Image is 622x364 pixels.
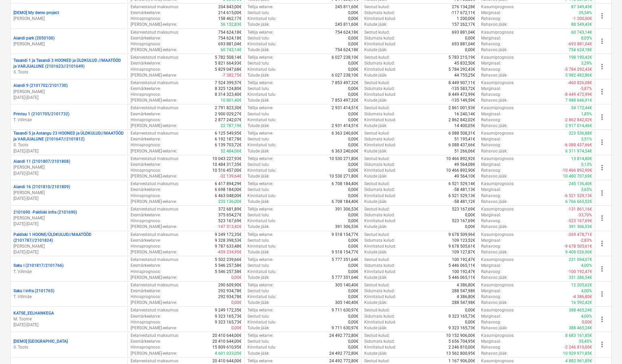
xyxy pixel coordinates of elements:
p: Marginaal : [481,136,501,142]
p: 3,29% [581,60,592,66]
p: 754 624,18€ [569,47,592,53]
p: 10 530 271,80€ [329,173,358,179]
p: Tellija eelarve : [247,80,273,86]
p: 35,54% [579,10,592,16]
p: 7 853 497,32€ [332,80,358,86]
p: S. Toots [13,344,125,350]
p: 6 088 508,31€ [448,130,475,136]
p: 0,00€ [348,60,358,66]
p: Sidumata kulud : [364,35,395,41]
span: more_vert [598,37,606,45]
p: Marginaal : [481,10,501,16]
p: Hinnaprognoos : [131,16,161,22]
p: [PERSON_NAME]-eelarve : [131,47,177,53]
p: Kinnitatud kulud : [364,16,396,22]
p: 2 900 029,27€ [215,111,242,117]
p: 6 027 238,10€ [332,55,358,60]
p: 754 624,18€ [335,30,358,35]
p: Rahavoog : [481,117,501,123]
p: 693 881,04€ [218,41,242,47]
p: T. Villmäe [13,294,125,300]
p: 13 814,80€ [571,156,592,162]
p: M. Toome [13,316,125,322]
p: 5 829 047,68€ [215,67,242,72]
p: Tellija eelarve : [247,105,273,111]
p: T. Villmäe [13,269,125,275]
p: KATSE_EELHANKEGA [13,310,54,316]
p: 22 787,19€ [221,123,242,129]
p: 45 832,50€ [454,60,475,66]
div: Aiandi 16 (2101810/2101809)[PERSON_NAME][DATE]-[DATE] [13,184,125,202]
p: Tasandi 1 ja Tasandi 3 HOONED ja ÜLDKULUD //MAATÖÖD ja VARJUALUNE (2101623//2101649) [13,58,125,69]
p: Kulude jääk : [364,173,387,179]
div: Aiandi 9 (2101702/2101730)[PERSON_NAME][DATE]-[DATE] [13,83,125,100]
p: 1 200,00€ [457,16,475,22]
p: Eelarvestatud maksumus : [131,156,179,162]
p: 2 917 014,46€ [565,123,592,129]
p: 7 524 399,57€ [215,80,242,86]
p: Aiandi 9 (2101702/2101730) [13,83,68,89]
p: Tellija eelarve : [247,181,273,187]
p: [PERSON_NAME] [13,215,125,221]
div: Printsu 1 (2101705/2101732)T. Villmäe [13,111,125,123]
p: -135 149,59€ [451,98,475,103]
span: more_vert [598,62,606,71]
p: 2101690 - Paldiski infra (2101690) [13,209,77,215]
p: 0,00€ [348,111,358,117]
p: [PERSON_NAME]-eelarve : [131,72,177,78]
div: Saku I (2101817/2101766)T. Villmäe [13,263,125,274]
p: 0,00€ [348,10,358,16]
p: 10 480 707,69€ [563,173,592,179]
p: 6 311 974,54€ [565,148,592,154]
div: Saku I infra (2101765)T. Villmäe [13,288,125,300]
p: Eesmärkeelarve : [131,60,161,66]
p: 10 516 457,00€ [212,168,242,173]
p: 5 784 292,43€ [448,67,475,72]
p: T. Villmäe [13,117,125,123]
p: Kinnitatud kulud : [364,92,396,98]
p: Tellija eelarve : [247,30,273,35]
p: Kinnitatud tulu : [247,117,276,123]
p: 6 139 703,72€ [215,142,242,148]
p: Saku I infra (2101765) [13,288,54,294]
p: Eelarvestatud maksumus : [131,80,179,86]
p: [DATE] - [DATE] [13,221,125,227]
p: Sidumata kulud : [364,86,395,92]
p: Eesmärkeelarve : [131,162,161,168]
p: 8 325 124,80€ [215,86,242,92]
p: 8 449 472,99€ [448,92,475,98]
p: [DATE] - [DATE] [13,171,125,177]
p: -2 862 842,02€ [564,117,592,123]
p: 2 862 842,02€ [448,117,475,123]
p: Seotud tulu : [247,10,270,16]
p: -5 784 292,43€ [564,67,592,72]
p: Tulude jääk : [247,22,270,27]
p: [PERSON_NAME] [13,41,125,47]
p: Seotud tulu : [247,35,270,41]
span: more_vert [598,265,606,273]
p: 0,00€ [348,67,358,72]
p: 6 698 184,00€ [215,187,242,193]
p: 2 877 242,07€ [215,117,242,123]
p: 8,05% [581,35,592,41]
p: Rahavoo jääk : [481,148,508,154]
p: 6 363 240,60€ [332,130,358,136]
p: 10 466 892,90€ [446,168,475,173]
p: Aiandi 11 (2101807/2101808) [13,159,70,164]
p: -7 382,75€ [222,72,242,78]
p: Sidumata kulud : [364,162,395,168]
p: [PERSON_NAME] [13,16,125,22]
p: Kinnitatud tulu : [247,142,276,148]
p: [PERSON_NAME] [13,190,125,196]
p: Tasandi 5 ja Astangu 23 HOONED ja ÜLDKULUD//MAATÖÖD ja VARJUALUNE (2101647//2101812) [13,130,125,142]
p: 693 881,04€ [452,41,475,47]
p: Printsu 1 (2101705/2101732) [13,111,69,117]
p: 0,00€ [348,142,358,148]
p: Hinnaprognoos : [131,92,161,98]
p: 5 783 215,19€ [448,55,475,60]
p: Kasumiprognoos : [481,105,514,111]
p: 8 314 323,40€ [215,92,242,98]
p: 0,00€ [348,16,358,22]
p: Tellija eelarve : [247,130,273,136]
div: Tasandi 1 ja Tasandi 3 HOONED ja ÜLDKULUD //MAATÖÖD ja VARJUALUNE (2101623//2101649)S. Toots [13,58,125,75]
